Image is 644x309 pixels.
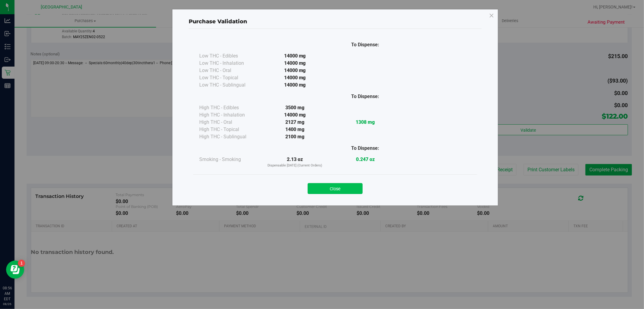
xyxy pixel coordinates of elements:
[199,133,260,140] div: High THC - Sublingual
[260,119,330,126] div: 2127 mg
[199,119,260,126] div: High THC - Oral
[199,156,260,163] div: Smoking - Smoking
[199,111,260,119] div: High THC - Inhalation
[260,133,330,140] div: 2100 mg
[199,67,260,74] div: Low THC - Oral
[330,93,400,100] div: To Dispense:
[18,260,25,267] iframe: Resource center unread badge
[199,81,260,89] div: Low THC - Sublingual
[260,81,330,89] div: 14000 mg
[260,60,330,67] div: 14000 mg
[260,156,330,168] div: 2.13 oz
[6,261,24,279] iframe: Resource center
[199,60,260,67] div: Low THC - Inhalation
[330,41,400,48] div: To Dispense:
[199,104,260,111] div: High THC - Edibles
[199,52,260,60] div: Low THC - Edibles
[308,183,363,194] button: Close
[260,126,330,133] div: 1400 mg
[260,104,330,111] div: 3500 mg
[260,111,330,119] div: 14000 mg
[330,145,400,152] div: To Dispense:
[260,74,330,81] div: 14000 mg
[199,126,260,133] div: High THC - Topical
[189,18,247,25] span: Purchase Validation
[260,52,330,60] div: 14000 mg
[356,119,375,125] strong: 1308 mg
[260,67,330,74] div: 14000 mg
[356,156,375,162] strong: 0.247 oz
[260,163,330,168] p: Dispensable [DATE] (Current Orders)
[199,74,260,81] div: Low THC - Topical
